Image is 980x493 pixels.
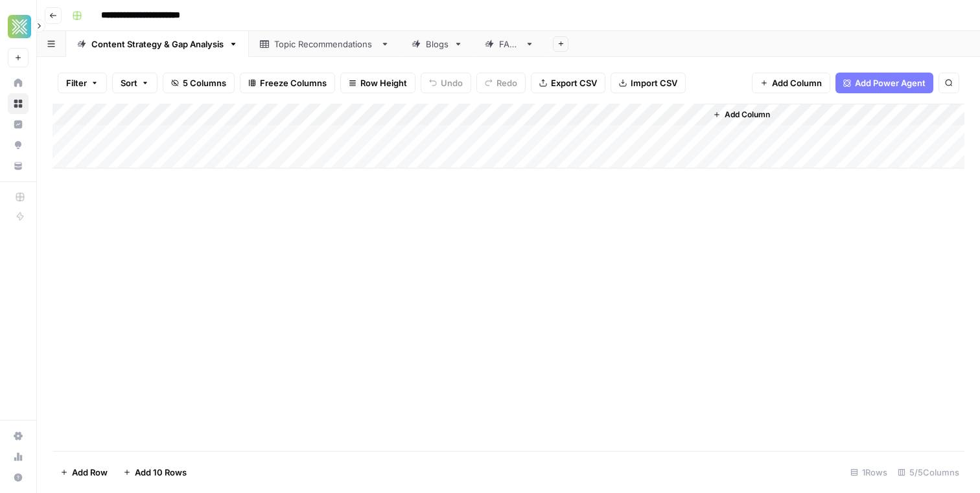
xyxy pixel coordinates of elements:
img: Xponent21 Logo [8,15,31,38]
button: Add Column [708,106,775,123]
button: Workspace: Xponent21 [8,10,29,43]
span: Add Column [772,76,822,89]
span: Add 10 Rows [135,466,187,479]
div: FAQs [499,38,520,51]
span: Redo [496,76,517,89]
a: Settings [8,426,29,446]
a: Blogs [401,31,474,57]
a: Insights [8,114,29,135]
button: Filter [58,73,107,93]
div: Content Strategy & Gap Analysis [91,38,224,51]
a: Content Strategy & Gap Analysis [66,31,249,57]
div: Blogs [426,38,449,51]
span: Sort [121,76,137,89]
div: 1 Rows [845,462,892,483]
a: Usage [8,446,29,467]
a: Home [8,73,29,93]
button: Help + Support [8,467,29,488]
div: 5/5 Columns [892,462,964,483]
a: Browse [8,93,29,114]
span: Import CSV [631,76,677,89]
button: Add 10 Rows [115,462,194,483]
a: Topic Recommendations [249,31,401,57]
button: Add Power Agent [835,73,933,93]
button: Sort [112,73,157,93]
span: Add Column [725,109,770,120]
a: Your Data [8,155,29,176]
button: Redo [476,73,526,93]
button: Export CSV [531,73,605,93]
span: Export CSV [551,76,597,89]
span: Row Height [360,76,407,89]
a: Opportunities [8,135,29,155]
span: Add Row [72,466,108,479]
button: Undo [421,73,471,93]
span: Filter [66,76,87,89]
a: FAQs [474,31,545,57]
button: Freeze Columns [240,73,335,93]
span: Freeze Columns [260,76,327,89]
button: Add Column [752,73,830,93]
button: Row Height [340,73,415,93]
span: Add Power Agent [855,76,926,89]
button: Add Row [52,462,115,483]
button: 5 Columns [163,73,235,93]
span: Undo [441,76,463,89]
button: Import CSV [611,73,686,93]
span: 5 Columns [183,76,226,89]
div: Topic Recommendations [274,38,375,51]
